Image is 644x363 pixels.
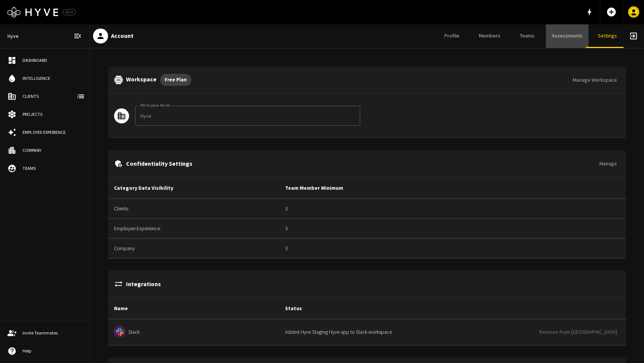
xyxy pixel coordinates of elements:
[279,219,626,238] td: 3
[140,102,170,108] label: Workspace Name
[126,280,620,288] h2: Integrations
[536,325,620,339] button: Remove from [GEOGRAPHIC_DATA]
[8,74,17,83] span: water_drop
[433,24,626,48] div: client navigation tabs
[96,31,105,40] span: person
[23,330,82,336] div: Invite Teammates
[508,24,546,48] a: Teams
[23,75,82,82] div: Intelligence
[279,199,626,219] td: 3
[23,147,82,154] div: Company
[279,238,626,258] td: 3
[108,238,279,258] td: Company
[63,9,76,15] div: BETA
[126,160,596,167] h2: Confidentiality Settings
[606,7,617,17] span: add_circle
[588,24,626,48] a: Settings
[596,157,620,171] button: Manage
[126,74,570,86] h2: Workspace
[160,77,191,83] span: Free Plan
[279,319,471,345] td: Added Hyve Staging Hyve app to Slack workspace
[629,31,638,40] span: exit_to_app
[471,24,508,48] a: Members
[546,24,588,48] a: Assessments
[111,31,134,41] h6: Account
[626,28,641,43] button: Sign Out
[279,177,626,199] th: Team Member Minimum
[433,24,471,48] a: Profile
[114,326,125,337] img: slack.com
[23,57,82,64] div: Dashboard
[108,199,279,219] td: Clients
[23,93,82,100] div: Clients
[108,177,279,199] th: Category Data Visibility
[108,219,279,238] td: Employee Experience
[570,73,620,87] button: Manage Workspace
[108,319,279,345] td: Slack
[108,298,279,319] th: Name
[279,298,471,319] th: Status
[23,348,82,354] div: Help
[23,129,82,136] div: Employee Experience
[73,89,88,104] button: client-list
[23,165,82,172] div: Teams
[603,4,620,20] button: Add
[23,111,82,118] div: Projects
[5,29,22,43] a: Hyve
